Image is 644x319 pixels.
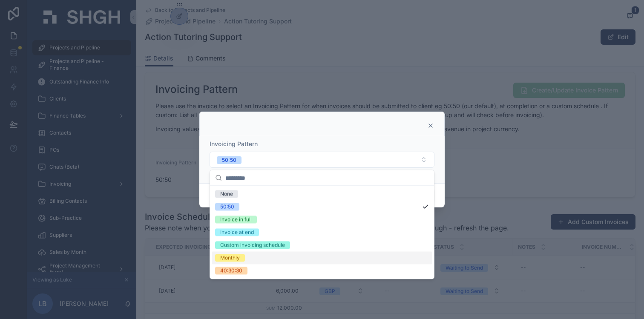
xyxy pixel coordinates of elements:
[210,152,434,168] button: Select Button
[220,203,234,211] div: 50:50
[220,241,285,249] div: Custom invoicing schedule
[210,186,434,279] div: Suggestions
[220,229,254,236] div: Invoice at end
[220,267,242,275] div: 40:30:30
[210,140,258,147] span: Invoicing Pattern
[220,190,233,198] div: None
[220,216,252,224] div: Invoice in full
[222,156,236,164] div: 50:50
[220,254,240,262] div: Monthly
